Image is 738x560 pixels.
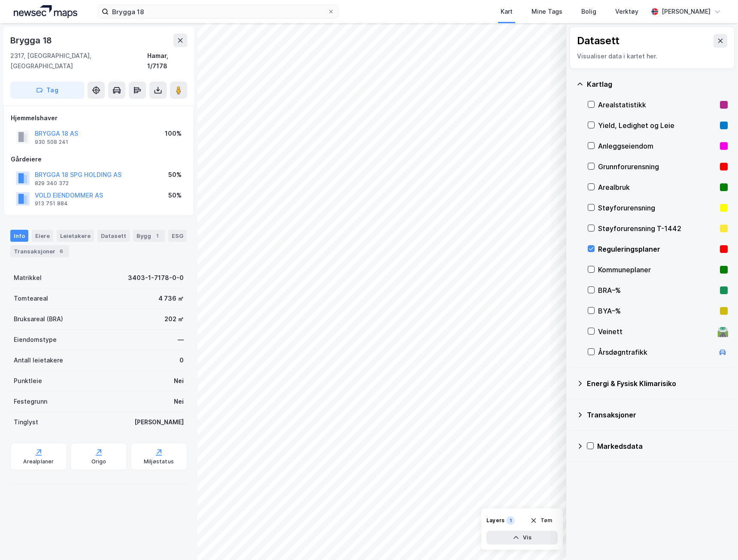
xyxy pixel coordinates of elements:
div: Hjemmelshaver [11,113,187,123]
div: 829 340 372 [35,180,69,187]
div: Grunnforurensning [598,161,717,172]
button: Tag [10,82,84,99]
div: 2317, [GEOGRAPHIC_DATA], [GEOGRAPHIC_DATA] [10,51,147,71]
div: Layers [486,517,504,524]
div: Info [10,230,28,242]
div: 6 [57,247,66,256]
div: Miljøstatus [144,458,174,465]
img: logo.a4113a55bc3d86da70a041830d287a7e.svg [14,5,77,18]
div: Arealplaner [23,458,54,465]
div: 1 [153,231,161,240]
div: Punktleie [14,376,42,386]
div: 913 751 884 [35,200,68,207]
div: [PERSON_NAME] [134,417,184,427]
div: Origo [91,458,106,465]
div: 3403-1-7178-0-0 [128,273,184,283]
div: Matrikkel [14,273,42,283]
div: Kart [501,6,513,17]
div: Anleggseiendom [598,141,717,151]
button: Tøm [525,514,558,527]
div: Reguleringsplaner [598,244,717,254]
div: 100% [165,128,182,139]
div: Hamar, 1/7178 [147,51,187,71]
div: Markedsdata [597,441,728,451]
div: Eiere [32,230,53,242]
div: [PERSON_NAME] [662,6,711,17]
div: Datasett [97,230,130,242]
div: BRA–% [598,285,717,295]
div: 4 736 ㎡ [158,293,184,304]
div: Kontrollprogram for chat [695,519,738,560]
div: Visualiser data i kartet her. [577,51,727,61]
div: Mine Tags [531,6,562,17]
div: Nei [174,396,184,407]
div: Arealbruk [598,182,717,192]
div: 🛣️ [717,326,729,337]
div: Datasett [577,34,620,48]
div: Transaksjoner [587,410,728,420]
div: Verktøy [615,6,638,17]
div: Kommuneplaner [598,265,717,275]
div: 50% [168,190,182,201]
div: Nei [174,376,184,386]
div: Tomteareal [14,293,48,304]
div: BYA–% [598,306,717,316]
div: Gårdeiere [11,154,187,164]
div: 930 508 241 [35,139,68,146]
div: Eiendomstype [14,335,57,345]
button: Vis [486,531,558,545]
div: Brygga 18 [10,33,54,47]
div: Årsdøgntrafikk [598,347,714,357]
div: Kartlag [587,79,728,89]
div: Tinglyst [14,417,38,427]
div: Støyforurensning T-1442 [598,223,717,234]
div: 202 ㎡ [164,314,184,324]
iframe: Chat Widget [695,519,738,560]
input: Søk på adresse, matrikkel, gårdeiere, leietakere eller personer [109,5,328,18]
div: Bygg [133,230,165,242]
div: 50% [168,170,182,180]
div: Bruksareal (BRA) [14,314,63,324]
div: 1 [506,516,515,525]
div: Veinett [598,326,714,337]
div: Yield, Ledighet og Leie [598,120,717,131]
div: Støyforurensning [598,203,717,213]
div: Leietakere [57,230,94,242]
div: Transaksjoner [10,245,69,257]
div: Bolig [581,6,596,17]
div: ESG [168,230,187,242]
div: Arealstatistikk [598,100,717,110]
div: — [178,335,184,345]
div: 0 [179,355,184,365]
div: Festegrunn [14,396,47,407]
div: Energi & Fysisk Klimarisiko [587,378,728,389]
div: Antall leietakere [14,355,63,365]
